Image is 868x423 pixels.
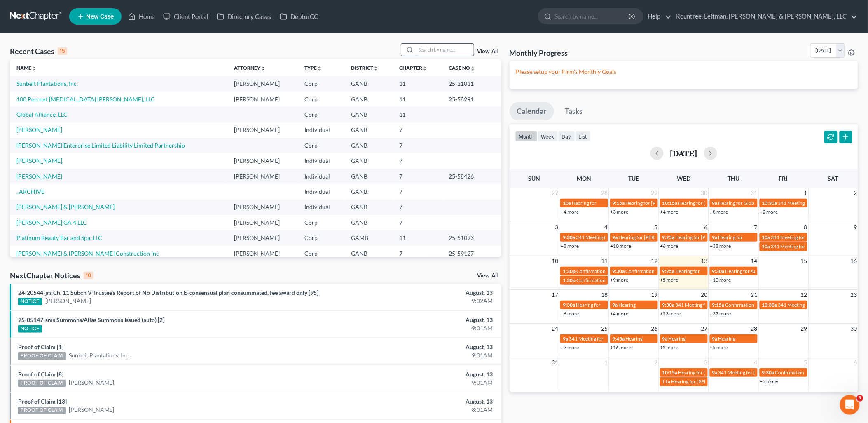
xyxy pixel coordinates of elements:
div: August, 13 [340,343,493,351]
span: 3 [857,395,863,402]
span: 20 [700,290,709,300]
i: unfold_more [31,66,36,71]
td: Corp [298,92,344,107]
div: PROOF OF CLAIM [18,407,66,414]
span: 21 [750,290,758,300]
td: Corp [298,246,344,261]
span: 11a [662,378,671,385]
span: 9a [662,336,668,342]
button: list [575,131,591,142]
span: 10:30a [762,302,777,308]
td: [PERSON_NAME] [227,92,298,107]
a: Directory Cases [213,9,276,24]
div: August, 13 [340,316,493,324]
span: 10a [563,200,571,206]
a: +3 more [611,209,629,215]
span: Confirmation Hearing [626,268,673,274]
a: Chapterunfold_more [399,65,427,71]
span: 9 [853,222,858,232]
td: GAMB [344,230,393,246]
td: Individual [298,122,344,138]
span: 5 [803,357,808,367]
span: New Case [86,14,114,20]
i: unfold_more [317,66,322,71]
span: 341 Meeting for [778,200,813,206]
span: Wed [677,175,690,182]
td: [PERSON_NAME] [227,153,298,168]
span: Sat [828,175,838,182]
a: Platinum Beauty Bar and Spa, LLC [16,234,102,241]
span: 23 [850,290,858,300]
td: 25-59127 [442,246,501,261]
a: Calendar [510,102,554,120]
a: +8 more [710,209,728,215]
a: [PERSON_NAME] [45,297,91,305]
span: 9:30a [563,302,575,308]
h2: [DATE] [670,149,697,157]
td: 11 [393,107,442,122]
span: 9:30a [712,268,725,274]
td: 7 [393,184,442,199]
span: 22 [800,290,808,300]
div: Recent Cases [10,46,67,56]
span: 4 [753,357,758,367]
span: 9:30a [563,234,575,240]
button: month [515,131,538,142]
div: 8:01AM [340,406,493,414]
a: +37 more [710,310,731,317]
a: +4 more [561,209,579,215]
span: 9a [563,336,568,342]
span: 9a [712,234,718,240]
div: 15 [58,47,67,55]
iframe: Intercom live chat [840,395,860,415]
a: Proof of Claim [8] [18,371,63,378]
td: 11 [393,76,442,91]
span: Mon [577,175,592,182]
a: Sunbelt Plantations, Inc. [16,80,78,87]
a: [PERSON_NAME] & [PERSON_NAME] Construction Inc [16,250,159,257]
a: +9 more [611,277,629,283]
span: 341 Meeting for [576,234,611,240]
button: day [558,131,575,142]
span: 16 [850,256,858,266]
td: Individual [298,153,344,168]
a: +10 more [710,277,731,283]
span: 28 [750,324,758,334]
span: 6 [853,357,858,367]
span: 3 [554,222,559,232]
span: Hearing for Adventure Coast, LLC [725,268,798,274]
a: [PERSON_NAME] [69,378,115,387]
span: 10a [762,243,770,249]
span: 1:30p [563,268,576,274]
td: GANB [344,138,393,153]
span: 18 [601,290,609,300]
div: PROOF OF CLAIM [18,352,66,360]
td: Individual [298,200,344,215]
a: +5 more [710,344,728,350]
a: Rountree, Leitman, [PERSON_NAME] & [PERSON_NAME], LLC [672,9,858,24]
td: [PERSON_NAME] [227,169,298,184]
span: 9a [712,369,718,376]
a: +3 more [760,378,778,384]
a: Tasks [558,102,590,120]
a: +16 more [611,344,632,350]
td: GANB [344,169,393,184]
span: Hearing for [PERSON_NAME] [626,200,690,206]
span: 9:30a [762,369,774,376]
span: Confirmation hearing for [PERSON_NAME] [576,268,670,274]
span: 30 [700,188,709,198]
span: 28 [601,188,609,198]
a: +4 more [611,310,629,317]
span: 9a [613,234,618,240]
span: 29 [800,324,808,334]
span: 9a [712,200,718,206]
span: 7 [753,222,758,232]
td: 11 [393,92,442,107]
span: Hearing for [718,234,743,240]
span: 10:15a [662,200,678,206]
a: +6 more [660,243,678,249]
span: 9:25a [662,234,675,240]
div: NOTICE [18,325,42,333]
td: Individual [298,169,344,184]
span: Hearing for [PERSON_NAME] [678,200,743,206]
